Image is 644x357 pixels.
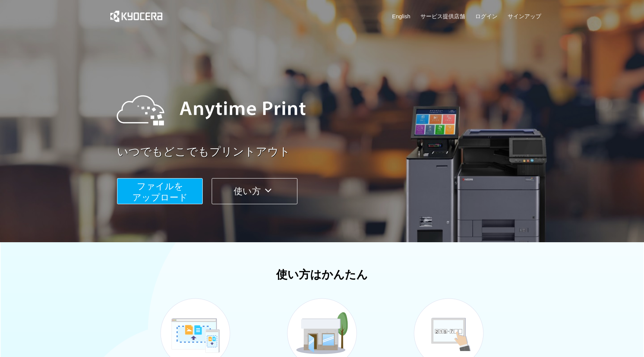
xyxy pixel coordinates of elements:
[212,178,297,204] button: 使い方
[420,12,465,20] a: サービス提供店舗
[117,178,203,204] button: ファイルを​​アップロード
[392,12,410,20] a: English
[117,144,546,160] a: いつでもどこでもプリントアウト
[508,12,541,20] a: サインアップ
[475,12,498,20] a: ログイン
[132,181,188,202] span: ファイルを ​​アップロード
